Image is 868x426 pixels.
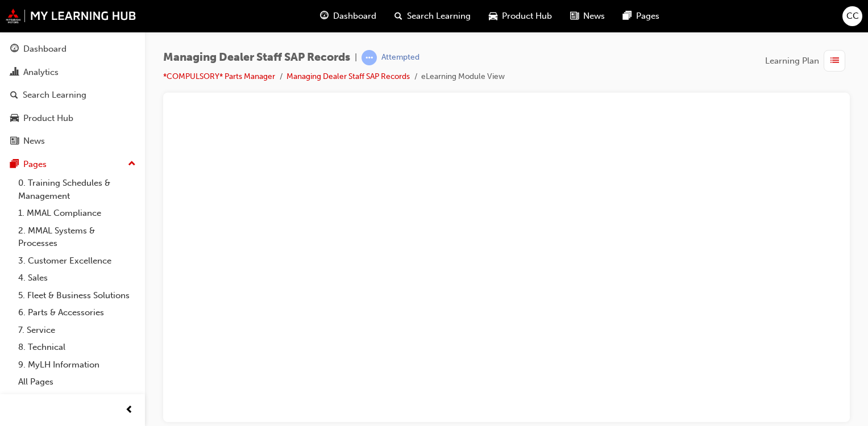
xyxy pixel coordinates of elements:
[5,36,140,154] button: DashboardAnalyticsSearch LearningProduct HubNews
[14,204,140,222] a: 1. MMAL Compliance
[5,85,140,106] a: Search Learning
[23,112,73,125] div: Product Hub
[5,39,140,60] a: Dashboard
[286,72,410,81] a: Managing Dealer Staff SAP Records
[14,252,140,270] a: 3. Customer Excellence
[362,50,377,65] span: learningRecordVerb_ATTEMPT-icon
[5,62,140,83] a: Analytics
[14,373,140,391] a: All Pages
[14,269,140,287] a: 4. Sales
[128,157,136,172] span: up-icon
[125,403,134,417] span: prev-icon
[14,339,140,356] a: 8. Technical
[14,304,140,321] a: 6. Parts & Accessories
[23,43,67,56] div: Dashboard
[636,10,659,23] span: Pages
[311,5,385,28] a: guage-iconDashboard
[6,9,136,23] img: mmal
[480,5,561,28] a: car-iconProduct Hub
[14,222,140,252] a: 2. MMAL Systems & Processes
[846,10,859,23] span: CC
[14,287,140,304] a: 5. Fleet & Business Solutions
[765,55,819,68] span: Learning Plan
[10,68,19,78] span: chart-icon
[163,72,275,81] a: *COMPULSORY* Parts Manager
[14,356,140,374] a: 9. MyLH Information
[623,9,632,23] span: pages-icon
[830,54,839,68] span: list-icon
[10,90,18,101] span: search-icon
[765,50,850,72] button: Learning Plan
[5,154,140,175] button: Pages
[583,10,605,23] span: News
[5,131,140,152] a: News
[421,70,505,83] li: eLearning Module View
[614,5,668,28] a: pages-iconPages
[23,158,47,171] div: Pages
[842,6,862,26] button: CC
[23,66,59,79] div: Analytics
[570,9,579,23] span: news-icon
[394,9,402,23] span: search-icon
[23,135,45,148] div: News
[10,136,19,147] span: news-icon
[23,89,86,102] div: Search Learning
[502,10,552,23] span: Product Hub
[407,10,471,23] span: Search Learning
[381,52,420,63] div: Attempted
[163,51,350,64] span: Managing Dealer Staff SAP Records
[10,114,19,124] span: car-icon
[355,51,357,64] span: |
[5,108,140,129] a: Product Hub
[10,160,19,170] span: pages-icon
[14,321,140,339] a: 7. Service
[561,5,614,28] a: news-iconNews
[333,10,376,23] span: Dashboard
[10,44,19,55] span: guage-icon
[489,9,497,23] span: car-icon
[14,174,140,204] a: 0. Training Schedules & Management
[385,5,480,28] a: search-iconSearch Learning
[320,9,329,23] span: guage-icon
